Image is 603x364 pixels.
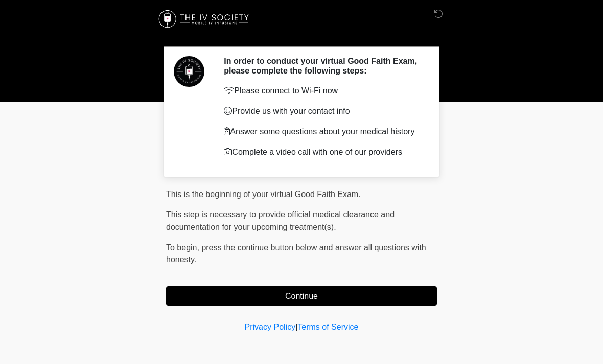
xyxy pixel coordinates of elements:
span: This step is necessary to provide official medical clearance and documentation for your upcoming ... [166,210,395,231]
a: Terms of Service [297,323,358,331]
a: | [295,323,297,331]
p: Complete a video call with one of our providers [224,146,422,158]
p: Please connect to Wi-Fi now [224,85,422,97]
span: This is the beginning of your virtual Good Faith Exam. [166,190,361,199]
a: Privacy Policy [245,323,296,331]
p: Answer some questions about your medical history [224,126,422,138]
h2: In order to conduct your virtual Good Faith Exam, please complete the following steps: [224,56,422,76]
span: To begin, ﻿﻿﻿﻿﻿﻿﻿press the continue button below and answer all questions with honesty. [166,243,426,264]
img: The IV Society Logo [156,8,253,31]
img: Agent Avatar [174,56,204,87]
button: Continue [166,286,437,306]
p: Provide us with your contact info [224,105,422,117]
